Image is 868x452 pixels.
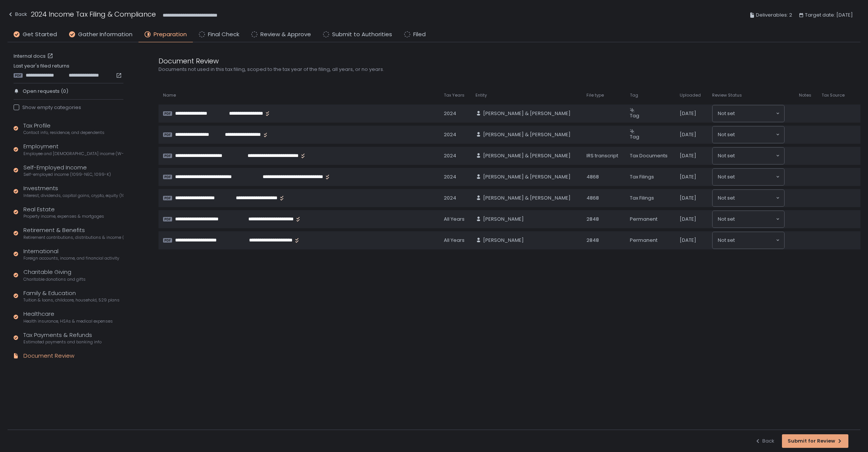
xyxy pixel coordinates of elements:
span: Interest, dividends, capital gains, crypto, equity (1099s, K-1s) [23,193,123,198]
div: Last year's filed returns [14,63,123,78]
span: [PERSON_NAME] & [PERSON_NAME] [483,110,571,117]
span: Review Status [712,92,742,98]
span: Not set [718,194,735,202]
button: Back [8,9,27,22]
input: Search for option [735,194,775,202]
input: Search for option [735,131,775,138]
div: Submit for Review [788,438,843,444]
div: Retirement & Benefits [23,226,123,240]
span: Tag [630,112,639,119]
span: [DATE] [680,131,696,138]
span: [DATE] [680,237,696,244]
div: Search for option [713,148,784,164]
span: Tag [630,133,639,140]
span: Tuition & loans, childcare, household, 529 plans [23,297,120,303]
button: Back [755,434,774,448]
input: Search for option [735,215,775,223]
div: Back [755,438,774,444]
span: Not set [718,152,735,160]
input: Search for option [735,152,775,160]
span: [DATE] [680,152,696,159]
div: Charitable Giving [23,268,86,282]
span: [DATE] [680,216,696,223]
button: Submit for Review [782,434,848,448]
span: [PERSON_NAME] & [PERSON_NAME] [483,195,571,201]
span: Tax Source [822,92,845,98]
span: Contact info, residence, and dependents [23,130,105,135]
input: Search for option [735,110,775,117]
div: Document Review [23,352,74,360]
input: Search for option [735,237,775,244]
div: Documents not used in this tax filing, scoped to the tax year of the filing, all years, or no years. [159,66,521,73]
span: Deliverables: 2 [756,11,792,20]
h1: 2024 Income Tax Filing & Compliance [31,9,156,19]
span: Tax Years [444,92,465,98]
span: [DATE] [680,195,696,201]
div: International [23,247,119,261]
span: Charitable donations and gifts [23,277,86,282]
div: Search for option [713,211,784,228]
span: Review & Approve [260,30,311,39]
span: Estimated payments and banking info [23,339,102,345]
span: Not set [718,131,735,138]
div: Real Estate [23,205,104,220]
span: Open requests (0) [23,88,68,95]
div: Investments [23,184,123,198]
span: Get Started [23,30,57,39]
div: Search for option [713,232,784,249]
div: Tax Profile [23,121,105,136]
span: [PERSON_NAME] & [PERSON_NAME] [483,174,571,180]
span: [PERSON_NAME] & [PERSON_NAME] [483,131,571,138]
span: Not set [718,173,735,181]
span: Tag [630,92,638,98]
span: Not set [718,237,735,244]
div: Document Review [159,56,521,66]
span: Final Check [208,30,239,39]
div: Back [8,10,27,19]
div: Search for option [713,190,784,206]
span: Target date: [DATE] [805,11,853,20]
span: [DATE] [680,110,696,117]
span: File type [586,92,604,98]
div: Search for option [713,169,784,185]
span: Employee and [DEMOGRAPHIC_DATA] income (W-2s) [23,151,123,157]
span: [PERSON_NAME] [483,216,524,223]
div: Search for option [713,105,784,122]
div: Family & Education [23,289,120,303]
span: Name [163,92,176,98]
span: [DATE] [680,174,696,180]
div: Employment [23,142,123,157]
span: Foreign accounts, income, and financial activity [23,255,119,261]
span: Entity [476,92,487,98]
span: Uploaded [680,92,701,98]
div: Self-Employed Income [23,163,111,178]
span: [PERSON_NAME] [483,237,524,244]
span: Gather Information [78,30,132,39]
span: Filed [413,30,426,39]
span: Not set [718,215,735,223]
span: Preparation [154,30,187,39]
input: Search for option [735,173,775,181]
span: Retirement contributions, distributions & income (1099-R, 5498) [23,235,123,240]
a: Internal docs [14,53,55,60]
span: Property income, expenses & mortgages [23,214,104,219]
span: Self-employed income (1099-NEC, 1099-K) [23,172,111,177]
span: Notes [799,92,811,98]
span: Health insurance, HSAs & medical expenses [23,318,113,324]
span: Submit to Authorities [332,30,392,39]
span: Not set [718,110,735,117]
div: Search for option [713,126,784,143]
span: [PERSON_NAME] & [PERSON_NAME] [483,152,571,159]
div: Healthcare [23,310,113,324]
div: Tax Payments & Refunds [23,331,102,345]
